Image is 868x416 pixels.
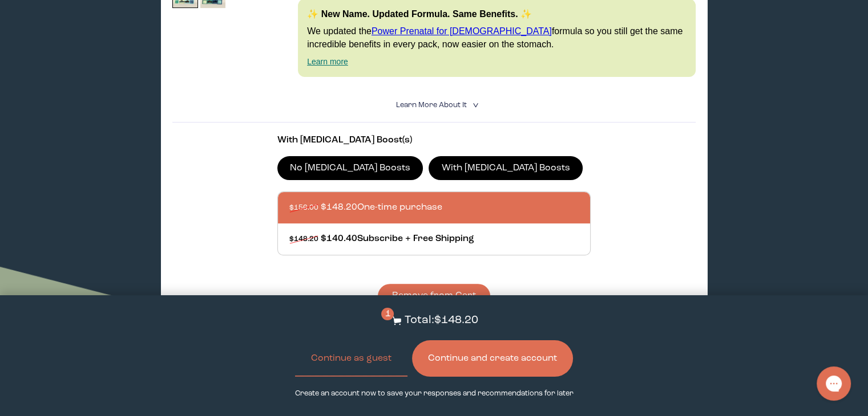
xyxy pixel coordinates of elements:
button: Continue as guest [295,340,407,377]
button: Remove from Cart [378,284,490,308]
p: With [MEDICAL_DATA] Boost(s) [277,134,591,147]
span: 1 [381,308,394,320]
button: Continue and create account [412,340,573,377]
strong: ✨ New Name. Updated Formula. Same Benefits. ✨ [307,9,532,19]
a: Learn more [307,57,348,66]
label: With [MEDICAL_DATA] Boosts [429,156,583,180]
p: We updated the formula so you still get the same incredible benefits in every pack, now easier on... [307,25,687,51]
label: No [MEDICAL_DATA] Boosts [277,156,423,180]
a: Power Prenatal for [DEMOGRAPHIC_DATA] [372,26,552,36]
p: Total: $148.20 [404,312,478,329]
iframe: Gorgias live chat messenger [811,362,857,405]
p: Create an account now to save your responses and recommendations for later [294,388,573,399]
summary: Learn More About it < [395,100,472,111]
i: < [469,102,480,108]
span: Learn More About it [395,101,466,109]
